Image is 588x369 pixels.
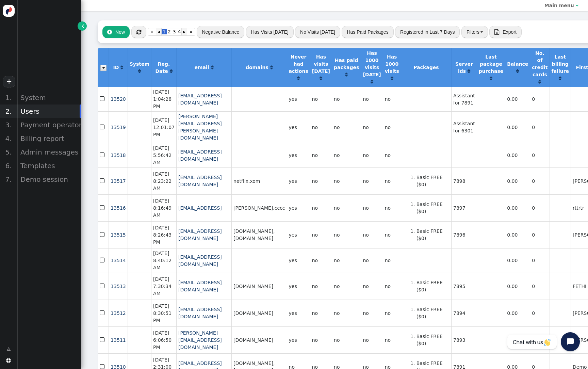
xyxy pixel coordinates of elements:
[178,149,222,162] a: [EMAIL_ADDRESS][DOMAIN_NAME]
[383,194,401,221] td: no
[231,167,287,194] td: netflix.xom
[342,26,393,38] button: Has Paid Packages
[246,65,268,70] b: domains
[17,118,81,132] div: Payment operators
[287,87,310,111] td: yes
[310,300,332,326] td: no
[287,221,310,248] td: yes
[178,307,222,319] a: [EMAIL_ADDRESS][DOMAIN_NAME]
[287,326,310,353] td: yes
[575,3,578,8] span: 
[310,194,332,221] td: no
[130,61,149,67] b: System
[17,105,81,118] div: Users
[451,221,477,248] td: 7896
[532,50,548,77] b: No. of credit cards
[383,87,401,111] td: no
[490,76,492,81] a: 
[310,111,332,143] td: no
[332,143,361,167] td: no
[413,65,439,70] b: Packages
[111,125,126,130] span: 13519
[155,61,170,74] b: Reg. Date
[231,326,287,353] td: [DOMAIN_NAME]
[530,111,549,143] td: 0
[153,145,171,165] span: [DATE] 5:56:42 AM
[451,111,477,143] td: Assistant for 6301
[111,178,126,184] a: 13517
[153,276,171,296] span: [DATE] 7:30:34 AM
[2,343,16,355] a: 
[297,76,300,81] a: 
[461,26,488,38] button: Filters
[361,194,382,221] td: no
[544,3,574,8] b: Main menu
[332,273,361,300] td: no
[361,273,382,300] td: no
[111,337,126,343] a: 13511
[231,221,287,248] td: [DOMAIN_NAME], [DOMAIN_NAME]
[530,221,549,248] td: 0
[530,87,549,111] td: 0
[361,248,382,273] td: no
[287,273,310,300] td: yes
[156,28,162,36] a: ◂
[100,256,106,265] span: 
[505,143,530,167] td: 0.00
[111,153,126,158] a: 13518
[131,26,146,38] button: 
[530,300,549,326] td: 0
[111,232,126,238] a: 13515
[391,76,393,81] a: 
[102,26,130,38] button: New
[153,171,171,191] span: [DATE] 8:23:22 AM
[416,279,450,293] li: Basic FREE ($0)
[332,326,361,353] td: no
[194,65,209,70] b: email
[451,194,477,221] td: 7897
[295,26,340,38] button: No Visits [DATE]
[383,248,401,273] td: no
[530,167,549,194] td: 0
[100,282,106,291] span: 
[178,114,222,141] a: [PERSON_NAME][EMAIL_ADDRESS][PERSON_NAME][DOMAIN_NAME]
[111,258,126,263] a: 13514
[111,205,126,211] a: 13516
[383,300,401,326] td: no
[371,79,373,84] span: Click to sort
[391,76,393,81] span: Click to sort
[170,68,173,74] a: 
[153,303,171,323] span: [DATE] 8:30:51 PM
[332,248,361,273] td: no
[172,29,177,34] span: 3
[178,175,222,187] a: [EMAIL_ADDRESS][DOMAIN_NAME]
[177,29,182,34] span: 4
[507,61,528,67] b: Balance
[468,69,470,74] span: Click to sort
[505,248,530,273] td: 0.00
[153,117,175,137] span: [DATE] 12:01:07 PM
[231,273,287,300] td: [DOMAIN_NAME]
[111,310,126,316] a: 13512
[310,273,332,300] td: no
[538,79,541,84] a: 
[490,76,492,81] span: Click to sort
[332,221,361,248] td: no
[153,251,171,270] span: [DATE] 8:40:12 AM
[100,308,106,318] span: 
[17,159,81,173] div: Templates
[181,28,187,36] a: ▸
[383,167,401,194] td: no
[552,54,569,74] b: Last billing failure
[100,65,107,71] img: icon_dropdown_trigger.png
[320,76,322,81] a: 
[111,96,126,102] a: 13520
[516,69,519,74] span: Click to sort
[197,26,244,38] button: Negative Balance
[416,201,450,215] li: Basic FREE ($0)
[100,123,106,132] span: 
[361,300,382,326] td: no
[6,346,11,353] span: 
